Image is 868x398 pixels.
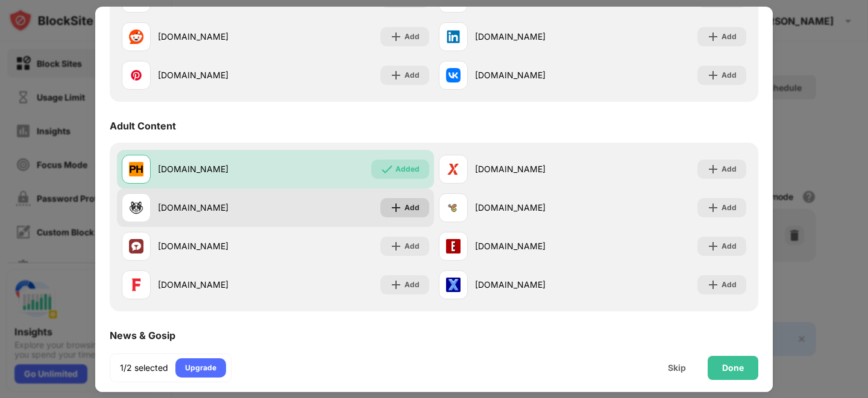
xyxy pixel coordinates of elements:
img: favicons [446,30,461,44]
div: [DOMAIN_NAME] [475,163,593,175]
div: Add [722,279,737,291]
img: favicons [446,278,461,292]
img: favicons [446,68,461,82]
div: Skip [668,363,686,373]
div: [DOMAIN_NAME] [158,240,275,252]
div: 1/2 selected [120,362,168,374]
div: Add [722,163,737,175]
img: favicons [129,278,143,292]
img: favicons [129,162,143,176]
div: Add [722,202,737,214]
div: [DOMAIN_NAME] [158,278,275,291]
div: News & Gosip [110,329,175,341]
div: Add [404,31,420,43]
div: Add [404,279,420,291]
div: [DOMAIN_NAME] [475,30,593,43]
div: [DOMAIN_NAME] [158,201,275,214]
img: favicons [446,201,461,215]
div: [DOMAIN_NAME] [475,278,593,291]
div: [DOMAIN_NAME] [475,240,593,252]
div: [DOMAIN_NAME] [158,69,275,81]
div: Add [722,240,737,252]
img: favicons [129,201,143,215]
img: favicons [446,239,461,253]
img: favicons [129,30,143,44]
div: Added [395,163,420,175]
img: favicons [446,162,461,176]
div: [DOMAIN_NAME] [475,69,593,81]
div: [DOMAIN_NAME] [158,163,275,175]
img: favicons [129,239,143,253]
div: Done [722,363,744,373]
div: Upgrade [185,362,216,374]
div: [DOMAIN_NAME] [475,201,593,214]
div: Add [404,202,420,214]
div: Add [404,69,420,81]
div: Add [722,69,737,81]
div: Adult Content [110,120,176,132]
div: Add [404,240,420,252]
div: [DOMAIN_NAME] [158,30,275,43]
div: Add [722,31,737,43]
img: favicons [129,68,143,82]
